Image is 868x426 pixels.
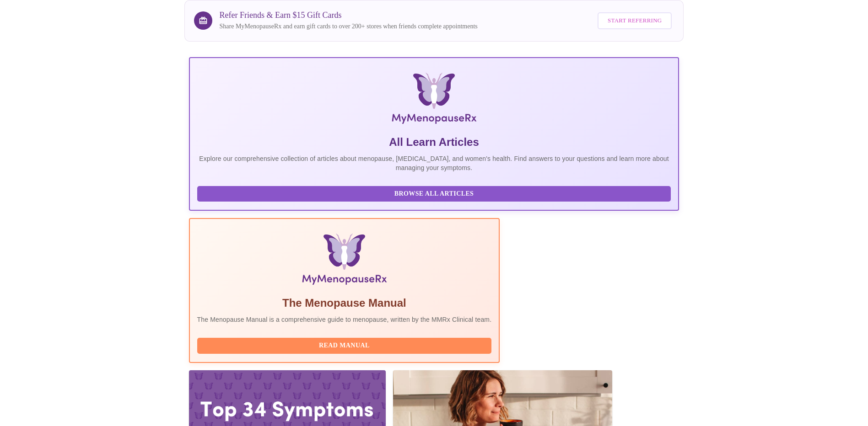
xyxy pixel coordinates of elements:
[197,296,492,310] h5: The Menopause Manual
[197,135,671,149] h5: All Learn Articles
[220,22,478,31] p: Share MyMenopauseRx and earn gift cards to over 200+ stores when friends complete appointments
[197,338,492,354] button: Read Manual
[271,73,598,128] img: MyMenopauseRx Logo
[206,188,662,200] span: Browse All Articles
[595,8,674,34] a: Start Referring
[206,340,483,351] span: Read Manual
[197,186,671,202] button: Browse All Articles
[197,341,494,349] a: Read Manual
[197,315,492,324] p: The Menopause Manual is a comprehensive guide to menopause, written by the MMRx Clinical team.
[220,11,478,20] h3: Refer Friends & Earn $15 Gift Cards
[244,234,445,288] img: Menopause Manual
[598,12,672,29] button: Start Referring
[197,189,674,197] a: Browse All Articles
[197,154,671,172] p: Explore our comprehensive collection of articles about menopause, [MEDICAL_DATA], and women's hea...
[608,16,662,26] span: Start Referring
